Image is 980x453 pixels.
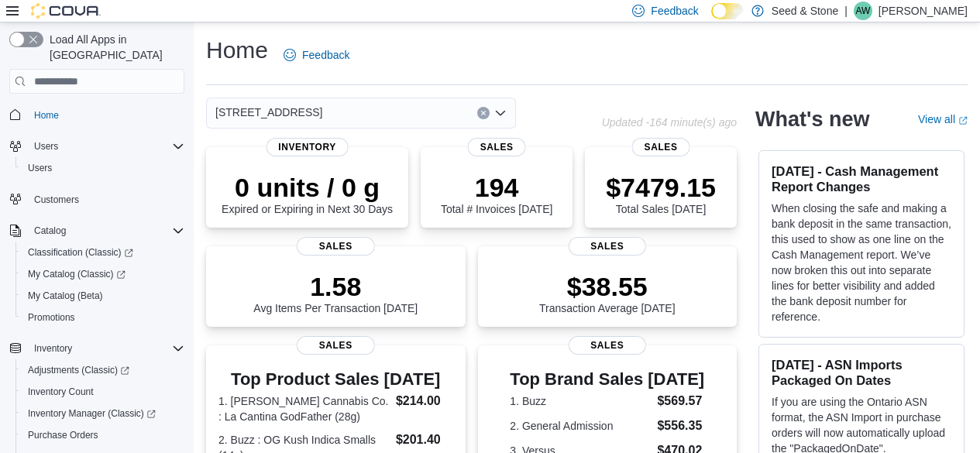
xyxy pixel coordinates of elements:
a: Adjustments (Classic) [15,359,191,381]
h1: Home [206,35,268,66]
span: Inventory Count [28,386,94,398]
span: Inventory Manager (Classic) [28,407,156,420]
span: My Catalog (Classic) [28,268,126,280]
span: Classification (Classic) [22,243,184,262]
button: Users [3,136,191,157]
p: | [844,2,848,20]
a: View allExternal link [918,113,968,125]
dd: $214.00 [396,392,453,410]
span: Users [22,159,184,177]
button: Customers [3,188,191,211]
dt: 2. General Admission [510,418,651,434]
p: When closing the safe and making a bank deposit in the same transaction, this used to show as one... [772,201,951,324]
p: 194 [441,172,552,203]
button: Open list of options [494,107,507,119]
a: My Catalog (Classic) [15,263,191,285]
span: Home [34,109,59,122]
svg: External link [958,116,968,125]
p: $7479.15 [606,172,716,203]
dt: 1. Buzz [510,393,651,409]
p: 0 units / 0 g [222,172,393,203]
h3: Top Brand Sales [DATE] [510,370,704,389]
button: Promotions [15,307,191,328]
a: My Catalog (Classic) [22,265,132,283]
a: Inventory Count [22,383,100,401]
a: Purchase Orders [22,426,105,444]
span: Sales [569,336,646,355]
p: Updated -164 minute(s) ago [602,116,737,129]
p: Seed & Stone [772,2,838,20]
button: Inventory Count [15,381,191,403]
span: Home [28,105,184,124]
span: Classification (Classic) [28,246,133,259]
span: Sales [569,237,646,256]
span: Inventory [28,339,184,358]
dt: 1. [PERSON_NAME] Cannabis Co. : La Cantina GodFather (28g) [218,393,390,424]
span: Customers [28,190,184,209]
span: Purchase Orders [28,429,98,441]
a: My Catalog (Beta) [22,287,109,305]
button: Inventory [28,339,78,358]
span: Inventory Count [22,383,184,401]
span: Users [28,162,52,174]
div: Total # Invoices [DATE] [441,172,552,215]
span: Adjustments (Classic) [22,361,184,379]
span: My Catalog (Beta) [28,290,103,302]
a: Home [28,106,65,125]
span: Sales [297,237,374,256]
span: Sales [632,138,690,156]
div: Expired or Expiring in Next 30 Days [222,172,393,215]
span: Users [28,137,184,156]
input: Dark Mode [711,3,744,19]
img: Cova [31,3,101,19]
a: Classification (Classic) [22,243,139,262]
span: Inventory Manager (Classic) [22,404,184,423]
button: Users [28,137,64,156]
span: Load All Apps in [GEOGRAPHIC_DATA] [43,32,184,63]
span: Sales [468,138,526,156]
a: Adjustments (Classic) [22,361,136,379]
p: 1.58 [253,271,418,302]
dd: $201.40 [396,431,453,449]
h3: [DATE] - Cash Management Report Changes [772,163,951,194]
a: Inventory Manager (Classic) [15,403,191,424]
a: Promotions [22,308,81,327]
button: Inventory [3,338,191,359]
p: [PERSON_NAME] [879,2,968,20]
span: My Catalog (Classic) [22,265,184,283]
span: Inventory [266,138,349,156]
span: Customers [34,194,79,206]
button: Purchase Orders [15,424,191,446]
a: Classification (Classic) [15,242,191,263]
h2: What's new [755,107,869,132]
h3: [DATE] - ASN Imports Packaged On Dates [772,357,951,388]
span: Sales [297,336,374,355]
span: Inventory [34,342,72,355]
span: Purchase Orders [22,426,184,444]
span: Promotions [22,308,184,327]
p: $38.55 [539,271,676,302]
span: Feedback [651,3,698,19]
a: Customers [28,190,85,209]
span: Users [34,140,58,153]
a: Inventory Manager (Classic) [22,404,162,423]
h3: Top Product Sales [DATE] [218,370,453,389]
span: Promotions [28,311,75,324]
button: Users [15,157,191,179]
span: Catalog [28,221,184,240]
button: Catalog [28,221,72,240]
button: My Catalog (Beta) [15,285,191,307]
button: Catalog [3,220,191,242]
div: Transaction Average [DATE] [539,271,676,314]
a: Users [22,159,58,177]
div: Alex Wang [854,2,872,20]
button: Home [3,103,191,125]
span: Feedback [302,47,349,63]
span: [STREET_ADDRESS] [215,103,322,122]
span: AW [855,2,870,20]
a: Feedback [277,39,356,70]
dd: $556.35 [657,417,704,435]
span: Dark Mode [711,19,712,20]
div: Avg Items Per Transaction [DATE] [253,271,418,314]
button: Clear input [477,107,490,119]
